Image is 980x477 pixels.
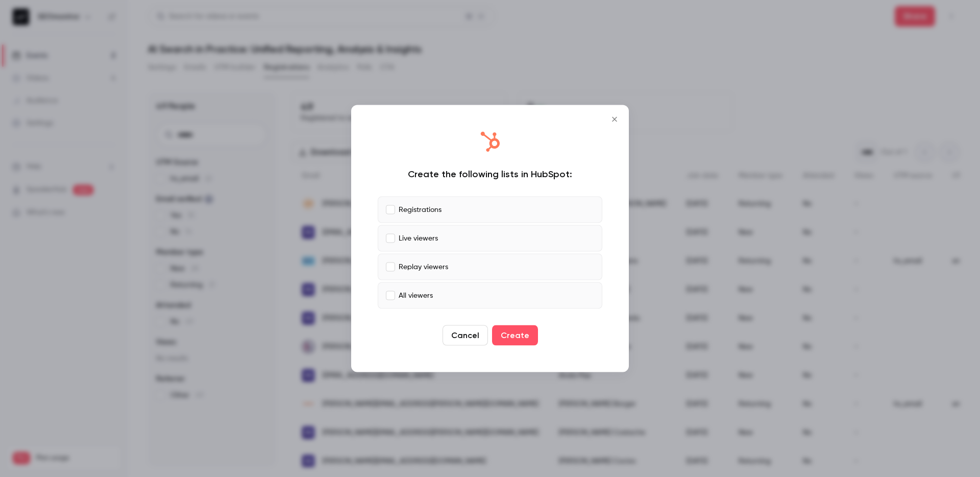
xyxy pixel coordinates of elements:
[443,325,488,346] button: Cancel
[604,109,625,130] button: Close
[399,261,448,272] p: Replay viewers
[378,168,602,180] div: Create the following lists in HubSpot:
[399,204,442,215] p: Registrations
[399,290,433,301] p: All viewers
[399,233,438,244] p: Live viewers
[492,325,538,346] button: Create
